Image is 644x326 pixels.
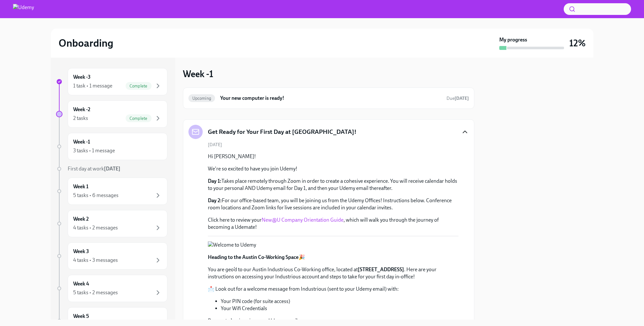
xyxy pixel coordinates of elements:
a: First day at work[DATE] [56,165,167,172]
strong: Day 2: [208,197,222,204]
img: Udemy [13,4,34,14]
div: 4 tasks • 2 messages [73,224,118,231]
span: [DATE] [208,142,222,148]
h6: Week 4 [73,280,89,287]
button: Zoom image [208,241,396,249]
p: You are geo’d to our Austin Industrious Co-Working office, located at . Here are your instruction... [208,266,458,280]
strong: My progress [499,36,527,43]
h6: Week 5 [73,313,89,320]
strong: Day 1: [208,178,221,184]
p: 📩 Look out for a welcome message from Industrious (sent to your Udemy email) with: [208,285,458,293]
div: 2 tasks [73,115,88,122]
span: Complete [126,116,152,121]
a: New@U Company Orientation Guide [262,217,344,223]
div: 3 tasks • 1 message [73,147,115,154]
span: September 6th, 2025 14:00 [446,95,469,101]
p: 🎉 [208,254,458,261]
a: Week -31 task • 1 messageComplete [56,68,167,95]
p: Takes place remotely through Zoom in order to create a cohesive experience. You will receive cale... [208,178,458,192]
h2: Onboarding [59,37,113,50]
p: For our office-based team, you will be joining us from the Udemy Offices! Instructions below. Con... [208,197,458,211]
span: Due [446,96,469,101]
h6: Week -3 [73,74,91,81]
div: 1 task • 1 message [73,82,112,89]
p: Be sure to log in using your Udemy email. [208,317,458,324]
span: Upcoming [188,96,215,101]
div: 4 tasks • 3 messages [73,257,118,264]
strong: [DATE] [455,96,469,101]
strong: Heading to the Austin Co-Working Space [208,254,299,260]
h5: Get Ready for Your First Day at [GEOGRAPHIC_DATA]! [208,128,356,136]
div: 5 tasks • 2 messages [73,289,118,296]
p: Hi [PERSON_NAME]! [208,153,458,160]
h6: Week 1 [73,183,88,190]
h3: Week -1 [183,68,213,80]
strong: [STREET_ADDRESS] [358,266,404,273]
a: UpcomingYour new computer is ready!Due[DATE] [188,93,469,103]
p: We're so excited to have you join Udemy! [208,165,458,172]
h6: Week -1 [73,138,90,146]
li: Your PIN code (for suite access) [221,298,458,305]
a: Week 24 tasks • 2 messages [56,210,167,237]
h6: Your new computer is ready! [220,95,441,102]
a: Week -13 tasks • 1 message [56,133,167,160]
h3: 12% [569,37,586,49]
div: 5 tasks • 6 messages [73,192,119,199]
a: Week 15 tasks • 6 messages [56,178,167,205]
a: Week 45 tasks • 2 messages [56,275,167,302]
strong: [DATE] [104,166,120,172]
li: Your Wifi Credentials [221,305,458,312]
a: Week 34 tasks • 3 messages [56,242,167,270]
a: Week -22 tasksComplete [56,100,167,128]
p: Click here to review your , which will walk you through the journey of becoming a Udemate! [208,216,458,231]
span: Complete [126,84,152,88]
h6: Week -2 [73,106,90,113]
span: First day at work [68,166,120,172]
h6: Week 3 [73,248,89,255]
h6: Week 2 [73,215,89,223]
